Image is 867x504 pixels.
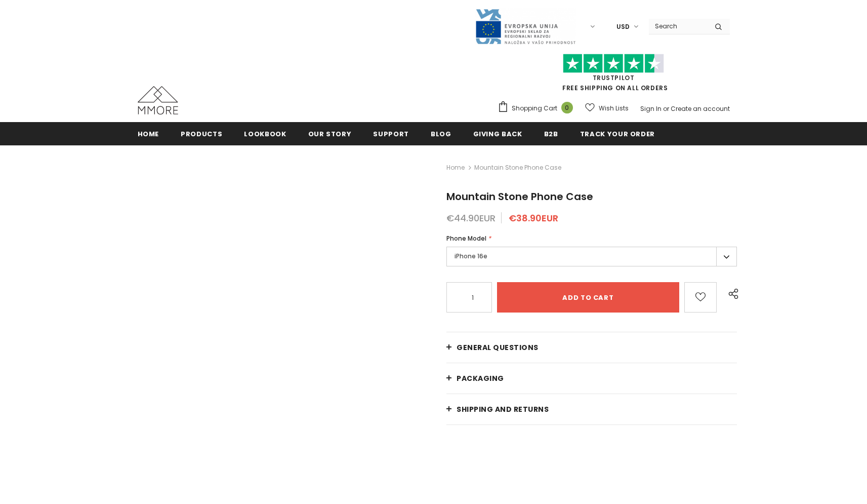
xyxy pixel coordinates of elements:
span: Giving back [473,129,522,139]
img: Javni Razpis [475,8,576,45]
span: €44.90EUR [446,212,496,224]
span: USD [616,22,630,32]
span: Track your order [580,129,655,139]
a: Track your order [580,122,655,145]
span: FREE SHIPPING ON ALL ORDERS [498,58,730,92]
span: or [663,104,669,113]
a: Shopping Cart 0 [498,101,578,116]
span: Products [181,129,222,139]
a: support [373,122,409,145]
a: Products [181,122,222,145]
span: B2B [544,129,558,139]
a: Our Story [308,122,352,145]
a: B2B [544,122,558,145]
a: General Questions [446,332,737,363]
a: Shipping and returns [446,394,737,424]
span: General Questions [457,342,539,353]
span: Lookbook [244,129,286,139]
input: Add to cart [497,282,679,313]
a: Home [446,162,465,174]
span: Shipping and returns [457,404,549,414]
a: Javni Razpis [475,22,576,30]
span: Blog [431,129,451,139]
span: 0 [561,102,573,113]
a: Sign In [640,104,662,113]
a: PACKAGING [446,363,737,394]
span: Shopping Cart [512,103,557,113]
span: Mountain Stone Phone Case [474,162,561,174]
input: Search Site [649,19,707,33]
a: Giving back [473,122,522,145]
span: Our Story [308,129,352,139]
span: support [373,129,409,139]
span: Mountain Stone Phone Case [446,189,593,204]
span: Home [138,129,159,139]
a: Lookbook [244,122,286,145]
a: Wish Lists [585,99,629,117]
a: Blog [431,122,451,145]
img: Trust Pilot Stars [563,54,664,73]
span: Phone Model [446,234,486,243]
label: iPhone 16e [446,247,737,266]
span: PACKAGING [457,373,504,383]
span: €38.90EUR [509,212,558,224]
a: Create an account [671,104,730,113]
a: Trustpilot [593,73,635,82]
span: Wish Lists [599,103,629,113]
a: Home [138,122,159,145]
img: MMORE Cases [138,86,178,114]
